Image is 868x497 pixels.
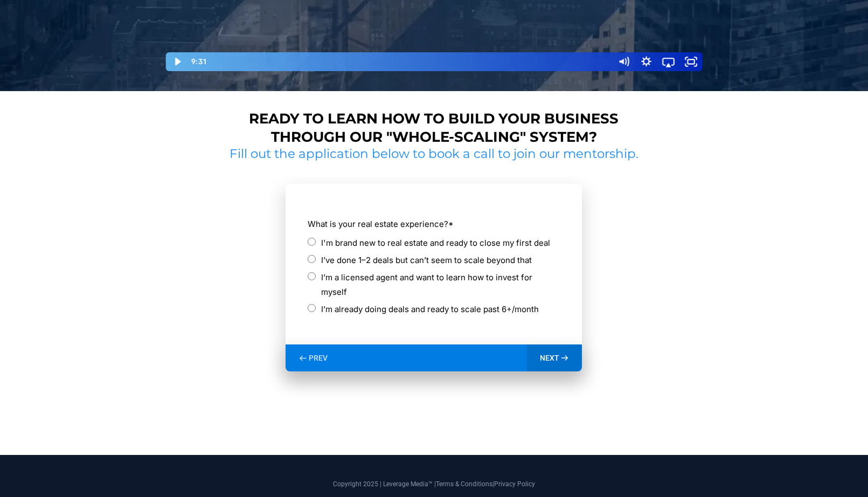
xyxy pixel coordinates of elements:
a: Terms & Conditions [436,480,492,488]
a: Privacy Policy [494,480,535,488]
strong: Ready to learn how to build your business through our "whole-scaling" system? [249,110,619,146]
label: What is your real estate experience? [308,217,560,231]
label: I'm brand new to real estate and ready to close my first deal [321,236,550,250]
label: I’m already doing deals and ready to scale past 6+/month [321,302,539,316]
span: PREV [309,353,328,363]
span: NEXT [540,353,559,363]
label: I’m a licensed agent and want to learn how to invest for myself [321,270,560,299]
h2: Fill out the application below to book a call to join our mentorship. [226,146,643,162]
p: Copyright 2025 | Leverage Media™ | | [130,479,739,489]
label: I’ve done 1–2 deals but can’t seem to scale beyond that [321,253,532,267]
